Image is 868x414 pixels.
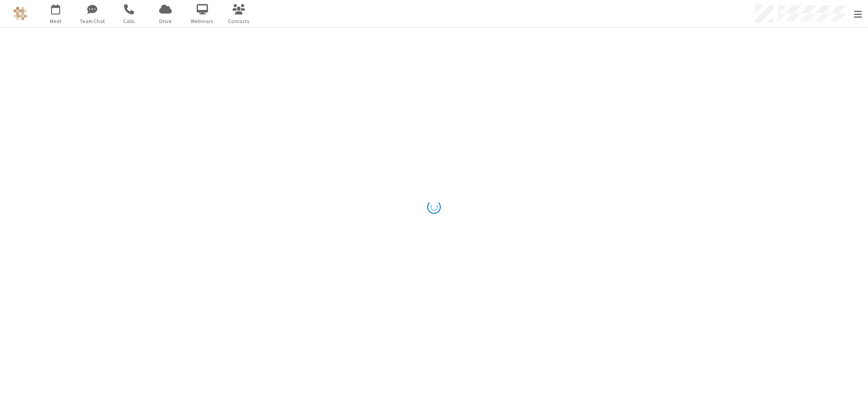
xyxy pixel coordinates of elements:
span: Calls [112,17,146,25]
img: QA Selenium DO NOT DELETE OR CHANGE [14,7,27,20]
span: Contacts [222,17,256,25]
span: Team Chat [75,17,109,25]
span: Drive [149,17,183,25]
span: Webinars [185,17,219,25]
span: Meet [39,17,73,25]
